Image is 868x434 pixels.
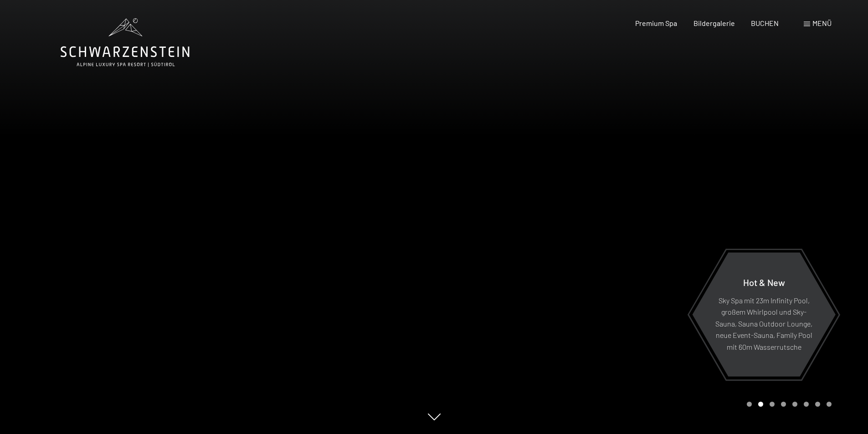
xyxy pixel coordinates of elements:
div: Carousel Page 6 [804,402,809,407]
a: Hot & New Sky Spa mit 23m Infinity Pool, großem Whirlpool und Sky-Sauna, Sauna Outdoor Lounge, ne... [692,252,836,377]
div: Carousel Pagination [744,402,832,407]
div: Carousel Page 7 [815,402,820,407]
div: Carousel Page 8 [827,402,832,407]
div: Carousel Page 2 (Current Slide) [758,402,763,407]
a: Premium Spa [635,19,677,27]
div: Carousel Page 1 [747,402,752,407]
div: Carousel Page 4 [781,402,786,407]
div: Carousel Page 5 [792,402,797,407]
a: Bildergalerie [693,19,735,27]
div: Carousel Page 3 [770,402,775,407]
span: Menü [812,19,832,27]
a: BUCHEN [751,19,779,27]
p: Sky Spa mit 23m Infinity Pool, großem Whirlpool und Sky-Sauna, Sauna Outdoor Lounge, neue Event-S... [714,294,813,352]
span: Hot & New [743,276,785,287]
